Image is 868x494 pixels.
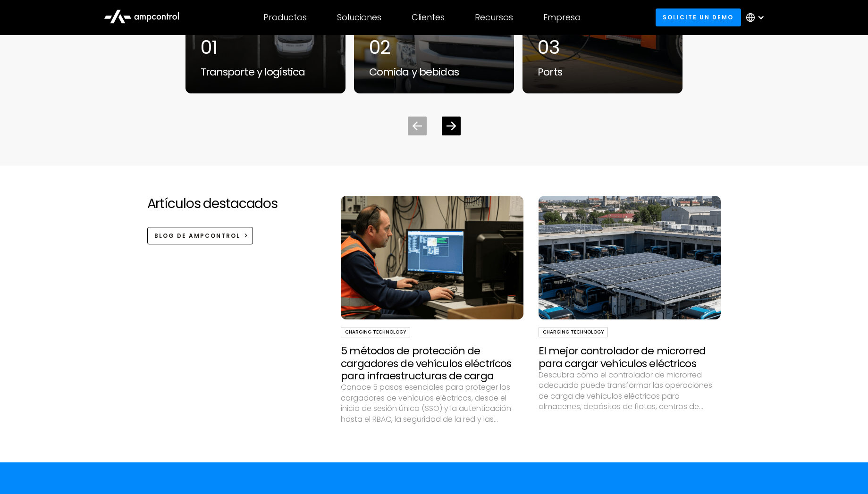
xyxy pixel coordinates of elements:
div: Recursos [475,12,513,23]
div: Comida y bebidas [369,66,499,78]
a: Blog de Ampcontrol [147,227,253,244]
div: Productos [263,12,307,23]
div: Soluciones [337,12,381,23]
div: 01 [201,36,330,59]
a: Charging TechnologyEl mejor controlador de microrred para cargar vehículos eléctricosDescubra cóm... [539,196,721,432]
div: Charging Technology [539,327,608,337]
div: Empresa [543,12,581,23]
div: Ports [538,66,667,78]
div: Clientes [412,12,445,23]
a: Solicite un demo [656,8,741,26]
h3: El mejor controlador de microrred para cargar vehículos eléctricos [539,345,721,370]
div: Previous slide [408,117,427,135]
div: Next slide [442,117,461,135]
p: Descubra cómo el controlador de microrred adecuado puede transformar las operaciones de carga de ... [539,370,721,412]
div: Charging Technology [341,327,410,337]
div: 03 [538,36,667,59]
div: Blog de Ampcontrol [154,232,240,240]
div: Transporte y logística [201,66,330,78]
h3: 5 métodos de protección de cargadores de vehículos eléctricos para infraestructuras de carga [341,345,523,382]
a: Charging Technology5 métodos de protección de cargadores de vehículos eléctricos para infraestruc... [341,196,523,432]
p: Conoce 5 pasos esenciales para proteger los cargadores de vehículos eléctricos, desde el inicio d... [341,382,523,425]
h2: Artículos destacados [147,196,278,212]
div: 02 [369,36,499,59]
